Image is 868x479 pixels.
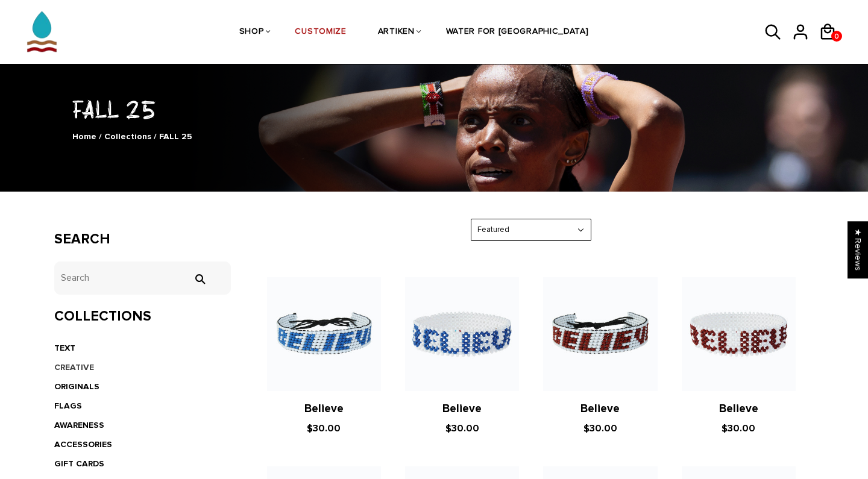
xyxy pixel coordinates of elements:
a: FLAGS [54,401,82,411]
span: / [154,131,157,142]
input: Search [187,274,212,284]
a: Collections [104,131,151,142]
a: ARTIKEN [378,1,415,64]
span: $30.00 [583,422,617,434]
a: SHOP [239,1,264,64]
a: TEXT [54,343,75,353]
a: Home [72,131,96,142]
span: 0 [831,29,842,44]
a: WATER FOR [GEOGRAPHIC_DATA] [446,1,589,64]
a: ACCESSORIES [54,439,112,449]
a: CUSTOMIZE [295,1,346,64]
a: AWARENESS [54,420,104,430]
a: Believe [580,402,620,416]
a: ORIGINALS [54,381,99,392]
div: Click to open Judge.me floating reviews tab [848,221,868,278]
input: Search [54,261,231,295]
span: $30.00 [445,422,479,434]
span: / [99,131,102,142]
span: $30.00 [307,422,341,434]
h1: FALL 25 [54,93,814,125]
a: GIFT CARDS [54,459,104,469]
span: $30.00 [722,422,755,434]
a: CREATIVE [54,362,94,372]
a: Believe [304,402,344,416]
span: FALL 25 [159,131,192,142]
a: Believe [719,402,758,416]
h3: Search [54,231,231,248]
h3: Collections [54,308,231,325]
a: 0 [831,31,842,42]
a: Believe [442,402,482,416]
